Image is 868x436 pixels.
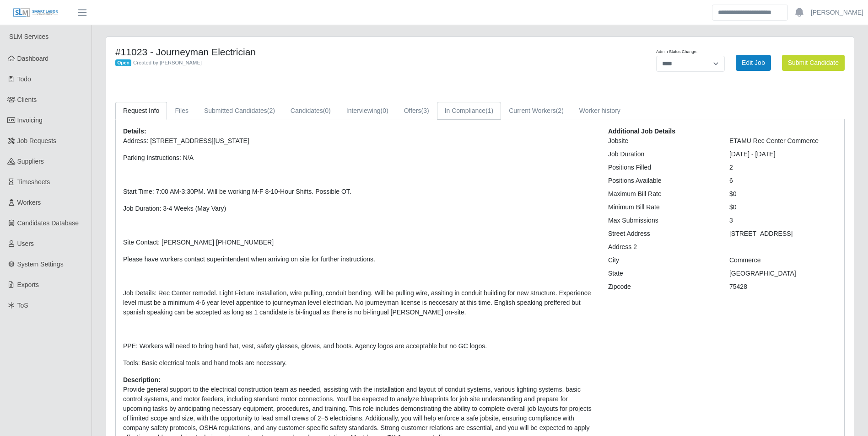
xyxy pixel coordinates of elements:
img: SLM Logo [13,8,59,18]
span: Exports [17,281,39,288]
span: Timesheets [17,178,50,186]
p: Address: [STREET_ADDRESS][US_STATE] [123,136,594,146]
input: Search [712,5,788,21]
a: [PERSON_NAME] [811,8,863,17]
span: (2) [267,107,275,114]
button: Submit Candidate [782,55,845,71]
a: In Compliance [437,102,501,120]
label: Admin Status Change: [656,49,697,55]
div: ETAMU Rec Center Commerce [722,136,844,146]
div: $0 [722,202,844,212]
div: [STREET_ADDRESS] [722,229,844,239]
a: Request Info [115,102,167,120]
p: Parking Instructions: N/A [123,153,594,163]
div: State [601,269,722,278]
span: Created by [PERSON_NAME] [133,60,202,65]
b: Additional Job Details [608,128,675,135]
span: Job Requests [17,137,57,144]
a: Candidates [283,102,339,120]
span: Invoicing [17,117,43,124]
a: Worker history [571,102,628,120]
div: Street Address [601,229,722,239]
b: Description: [123,376,161,383]
div: 3 [722,216,844,225]
a: Current Workers [501,102,571,120]
p: Tools: Basic electrical tools and hand tools are necessary. [123,358,594,368]
div: Max Submissions [601,216,722,225]
div: Positions Filled [601,163,722,172]
div: Address 2 [601,242,722,252]
b: Details: [123,128,146,135]
div: [DATE] - [DATE] [722,149,844,159]
span: System Settings [17,261,64,268]
span: SLM Services [9,33,49,40]
span: Users [17,240,34,247]
span: Todo [17,75,31,83]
span: (1) [485,107,493,114]
span: Candidates Database [17,219,79,227]
span: Open [115,59,131,67]
span: Dashboard [17,55,49,62]
a: Files [167,102,196,120]
span: Clients [17,96,37,103]
p: Please have workers contact superintendent when arriving on site for further instructions. [123,255,594,264]
span: Suppliers [17,158,44,165]
a: Interviewing [339,102,396,120]
div: Positions Available [601,176,722,186]
div: Job Duration [601,149,722,159]
div: Zipcode [601,282,722,292]
p: Job Duration: 3-4 Weeks (May Vary) [123,204,594,213]
div: Jobsite [601,136,722,146]
span: (3) [421,107,429,114]
span: (2) [556,107,564,114]
div: 6 [722,176,844,186]
div: 2 [722,163,844,172]
div: 75428 [722,282,844,292]
div: Commerce [722,255,844,265]
p: Site Contact: [PERSON_NAME] [PHONE_NUMBER] [123,238,594,247]
div: Minimum Bill Rate [601,202,722,212]
div: [GEOGRAPHIC_DATA] [722,269,844,278]
p: Job Details: Rec Center remodel. Light Fixture installation, wire pulling, conduit bending. Will ... [123,288,594,317]
h4: #11023 - Journeyman Electrician [115,46,535,58]
p: PPE: Workers will need to bring hard hat, vest, safety glasses, gloves, and boots. Agency logos a... [123,341,594,351]
a: Edit Job [736,55,771,71]
div: City [601,255,722,265]
span: (0) [323,107,331,114]
a: Submitted Candidates [196,102,283,120]
div: $0 [722,189,844,199]
span: Workers [17,199,41,206]
span: ToS [17,302,28,309]
span: (0) [381,107,388,114]
div: Maximum Bill Rate [601,189,722,199]
a: Offers [396,102,437,120]
p: Start Time: 7:00 AM-3:30PM. Will be working M-F 8-10-Hour Shifts. Possible OT. [123,187,594,197]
